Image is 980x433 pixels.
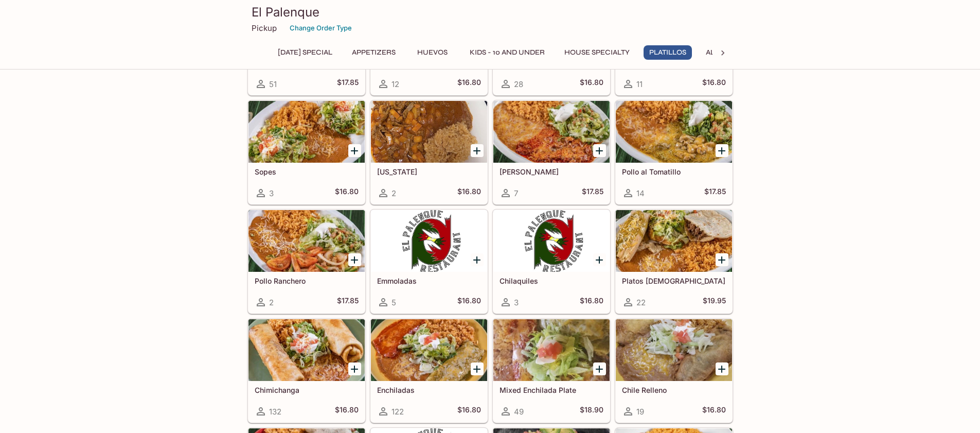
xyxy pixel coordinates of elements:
button: Add Colorado [471,144,484,157]
a: [US_STATE]2$16.80 [370,100,488,204]
h5: $16.80 [457,187,481,199]
a: Chile Relleno19$16.80 [615,319,733,423]
a: Mixed Enchilada Plate49$18.90 [493,319,610,423]
a: Pollo al Tomatillo14$17.85 [615,100,733,204]
a: Emmoladas5$16.80 [370,210,488,314]
h5: Chilaquiles [500,276,603,285]
button: [DATE] Special [272,45,338,60]
h5: Pollo al Tomatillo [622,167,726,176]
button: Add Pollo Ranchero [348,253,361,266]
button: Add Emmoladas [471,253,484,266]
button: Add Mixed Enchilada Plate [593,362,606,375]
h5: $16.80 [702,78,726,90]
div: Emmoladas [371,210,487,272]
div: Colorado [371,101,487,163]
h5: Chile Relleno [622,386,726,394]
h5: $16.80 [580,296,603,308]
h5: $16.80 [702,405,726,418]
h5: [PERSON_NAME] [500,167,603,176]
h5: $17.85 [582,187,603,199]
span: 19 [636,407,644,417]
div: Pollo Marindo [493,101,610,163]
span: 28 [514,79,523,89]
h5: $16.80 [580,78,603,90]
h5: $16.80 [335,405,359,418]
button: Appetizers [346,45,401,60]
a: Pollo Ranchero2$17.85 [248,210,365,314]
button: Add Sopes [348,144,361,157]
button: Platillos [644,45,692,60]
h5: $16.80 [457,296,481,308]
a: Sopes3$16.80 [248,100,365,204]
p: Pickup [252,23,277,33]
a: [PERSON_NAME]7$17.85 [493,100,610,204]
h5: $17.85 [704,187,726,199]
span: 5 [391,298,396,307]
h5: $16.80 [457,78,481,90]
h5: Emmoladas [377,276,481,285]
div: Pollo Ranchero [248,210,365,272]
div: Sopes [248,101,365,163]
button: Add Pollo Marindo [593,144,606,157]
a: Chimichanga132$16.80 [248,319,365,423]
a: Enchiladas122$16.80 [370,319,488,423]
button: House Specialty [559,45,635,60]
a: Chilaquiles3$16.80 [493,210,610,314]
span: 51 [269,79,277,89]
h5: Enchiladas [377,386,481,394]
button: Add Chile Relleno [716,362,728,375]
h5: Mixed Enchilada Plate [500,386,603,394]
span: 3 [514,298,519,307]
span: 132 [269,407,281,417]
span: 22 [636,298,646,307]
h5: $19.95 [703,296,726,308]
span: 12 [391,79,399,89]
button: Add Chimichanga [348,362,361,375]
h3: El Palenque [252,4,729,20]
span: 49 [514,407,524,417]
h5: Sopes [255,167,359,176]
a: Platos [DEMOGRAPHIC_DATA]22$19.95 [615,210,733,314]
div: Pollo al Tomatillo [616,101,732,163]
h5: $17.85 [337,296,359,308]
span: 11 [636,79,643,89]
button: Ala Carte and Side Orders [700,45,816,60]
span: 2 [391,188,396,198]
button: Change Order Type [285,20,357,36]
h5: Platos [DEMOGRAPHIC_DATA] [622,276,726,285]
div: Chile Relleno [616,319,732,381]
span: 122 [391,407,404,417]
span: 3 [269,188,274,198]
h5: Pollo Ranchero [255,276,359,285]
div: Enchiladas [371,319,487,381]
div: Mixed Enchilada Plate [493,319,610,381]
h5: $16.80 [335,187,359,199]
button: Add Chilaquiles [593,253,606,266]
button: Add Enchiladas [471,362,484,375]
div: Chimichanga [248,319,365,381]
button: Huevos [409,45,456,60]
button: Kids - 10 and Under [464,45,550,60]
div: Platos Mexicanos [616,210,732,272]
h5: Chimichanga [255,386,359,394]
h5: $18.90 [580,405,603,418]
h5: $16.80 [457,405,481,418]
div: Chilaquiles [493,210,610,272]
span: 7 [514,188,518,198]
h5: [US_STATE] [377,167,481,176]
span: 2 [269,298,274,307]
h5: $17.85 [337,78,359,90]
button: Add Platos Mexicanos [716,253,728,266]
span: 14 [636,188,645,198]
button: Add Pollo al Tomatillo [716,144,728,157]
